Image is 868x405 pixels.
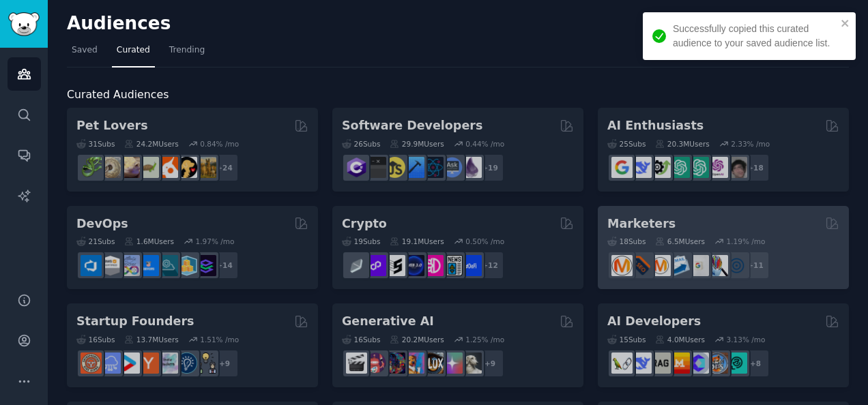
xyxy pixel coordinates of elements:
span: Curated [117,44,150,57]
a: Trending [164,40,209,67]
h2: Audiences [67,13,738,35]
div: Successfully copied this curated audience to your saved audience list. [673,22,837,50]
span: Saved [72,44,98,57]
a: Curated [112,40,155,67]
span: Curated Audiences [67,87,169,104]
span: Trending [169,44,205,57]
a: Saved [67,40,102,67]
button: close [841,18,850,29]
img: GummySearch logo [8,12,40,36]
